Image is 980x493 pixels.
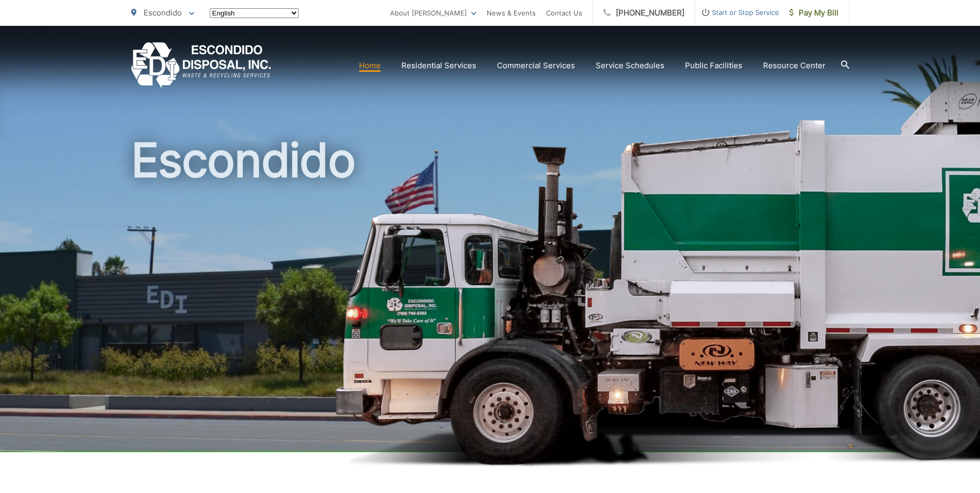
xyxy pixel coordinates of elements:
span: Pay My Bill [789,7,838,19]
a: Resource Center [763,59,826,72]
a: Residential Services [401,59,476,72]
select: Select a language [210,8,299,18]
h1: Escondido [131,134,849,461]
a: About [PERSON_NAME] [390,7,476,19]
a: Service Schedules [596,59,664,72]
a: Commercial Services [497,59,575,72]
a: EDCD logo. Return to the homepage. [131,42,271,88]
span: Escondido [144,8,182,18]
a: Contact Us [546,7,582,19]
a: Home [359,59,381,72]
a: Public Facilities [685,59,742,72]
a: News & Events [487,7,536,19]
